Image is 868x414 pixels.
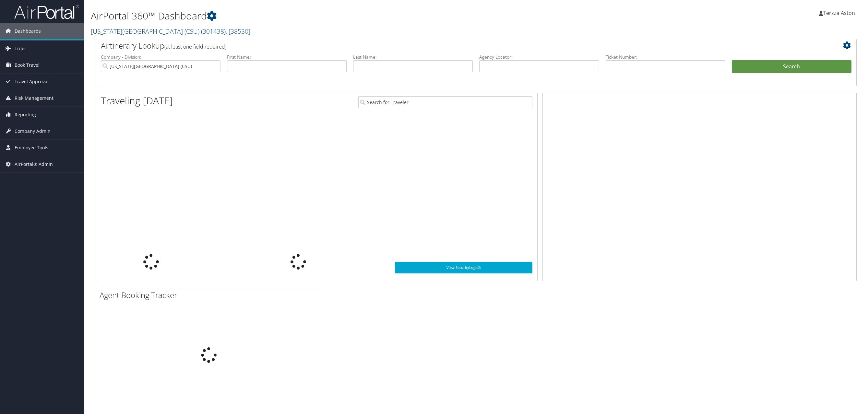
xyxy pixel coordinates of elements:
[15,156,53,172] span: AirPortal® Admin
[353,54,473,60] label: Last Name:
[479,54,599,60] label: Agency Locator:
[226,27,250,36] span: , [ 38530 ]
[15,74,49,90] span: Travel Approval
[227,54,347,60] label: First Name:
[101,94,173,108] h1: Traveling [DATE]
[819,3,862,23] a: Terzza Aston
[358,96,532,108] input: Search for Traveler
[15,140,48,156] span: Employee Tools
[101,54,220,60] label: Company - Division:
[100,290,321,301] h2: Agent Booking Tracker
[15,90,54,106] span: Risk Management
[732,60,851,73] button: Search
[164,43,226,50] span: (at least one field required)
[15,57,40,73] span: Book Travel
[101,40,788,51] h2: Airtinerary Lookup
[15,40,26,57] span: Trips
[91,27,250,36] a: [US_STATE][GEOGRAPHIC_DATA] (CSU)
[823,9,855,17] span: Terzza Aston
[201,27,226,36] span: ( 301438 )
[395,262,532,273] a: View SecurityLogic®
[15,23,41,39] span: Dashboards
[15,123,51,139] span: Company Admin
[14,4,79,19] img: airportal-logo.png
[15,107,36,123] span: Reporting
[606,54,725,60] label: Ticket Number:
[91,9,605,23] h1: AirPortal 360™ Dashboard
